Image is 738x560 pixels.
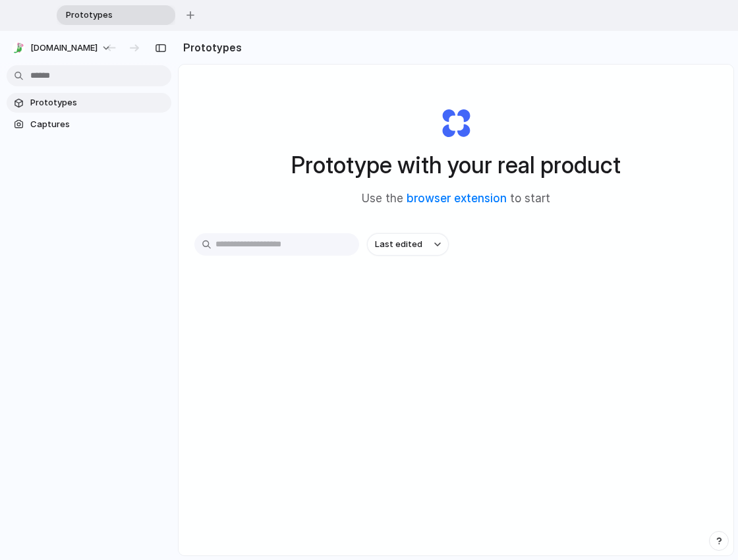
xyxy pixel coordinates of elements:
[61,9,154,22] span: Prototypes
[291,148,621,182] h1: Prototype with your real product
[407,192,507,205] a: browser extension
[7,38,118,59] button: [DOMAIN_NAME]
[30,42,98,55] span: [DOMAIN_NAME]
[57,5,175,25] div: Prototypes
[7,115,171,134] a: Captures
[30,96,166,109] span: Prototypes
[178,40,242,55] h2: Prototypes
[362,190,550,208] span: Use the to start
[375,238,422,251] span: Last edited
[7,93,171,113] a: Prototypes
[30,118,166,131] span: Captures
[367,233,449,256] button: Last edited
